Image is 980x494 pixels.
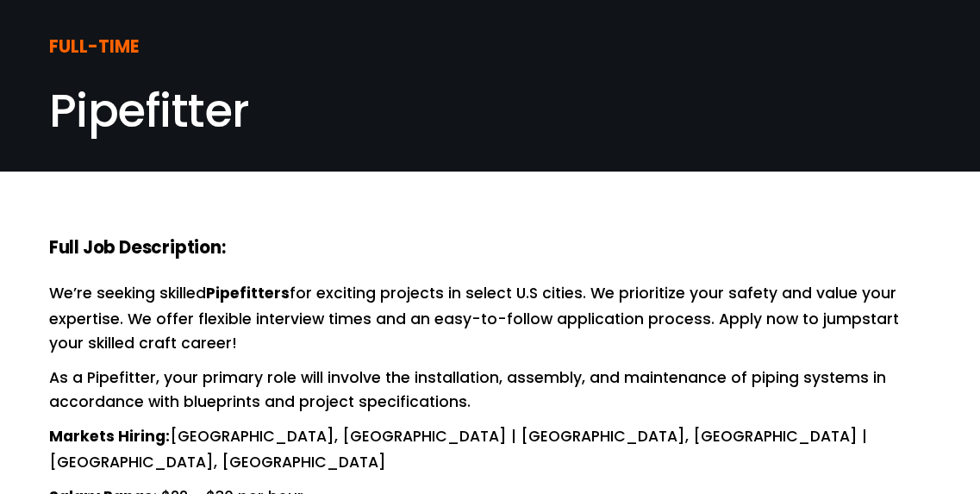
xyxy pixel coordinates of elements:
[49,78,250,143] span: Pipefitter
[206,282,290,308] strong: Pipefitters
[49,282,931,356] p: We’re seeking skilled for exciting projects in select U.S cities. We prioritize your safety and v...
[49,366,931,415] p: As a Pipefitter, your primary role will involve the installation, assembly, and maintenance of pi...
[49,425,931,475] p: [GEOGRAPHIC_DATA], [GEOGRAPHIC_DATA] | [GEOGRAPHIC_DATA], [GEOGRAPHIC_DATA] | [GEOGRAPHIC_DATA], ...
[49,34,139,63] strong: FULL-TIME
[49,234,226,264] strong: Full Job Description:
[49,425,170,451] strong: Markets Hiring:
